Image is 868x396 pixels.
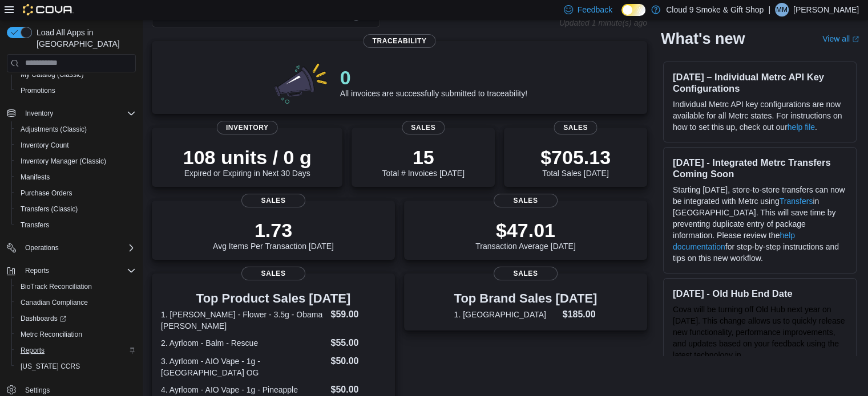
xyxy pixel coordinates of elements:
[475,219,576,242] p: $47.01
[16,170,54,184] a: Manifests
[16,344,136,357] span: Reports
[16,123,136,136] span: Adjustments (Classic)
[330,336,385,350] dd: $55.00
[11,121,140,137] button: Adjustments (Classic)
[21,330,82,339] span: Metrc Reconciliation
[402,121,445,134] span: Sales
[382,146,464,169] p: 15
[32,27,136,50] span: Load All Apps in [GEOGRAPHIC_DATA]
[25,243,59,252] span: Operations
[16,280,96,293] a: BioTrack Reconciliation
[16,280,136,293] span: BioTrack Reconciliation
[21,221,49,230] span: Transfers
[272,59,331,105] img: 0
[183,146,312,178] div: Expired or Expiring in Next 30 Days
[673,305,845,371] span: Cova will be turning off Old Hub next year on [DATE]. This change allows us to quickly release ne...
[16,186,136,200] span: Purchase Orders
[21,173,50,182] span: Manifests
[11,326,140,342] button: Metrc Reconciliation
[475,219,576,251] div: Transaction Average [DATE]
[11,185,140,201] button: Purchase Orders
[2,263,140,279] button: Reports
[16,202,82,216] a: Transfers (Classic)
[768,3,770,17] p: |
[822,34,859,43] a: View allExternal link
[16,154,136,168] span: Inventory Manager (Classic)
[16,202,136,216] span: Transfers (Classic)
[25,266,49,275] span: Reports
[161,309,326,332] dt: 1. [PERSON_NAME] - Flower - 3.5g - Obama [PERSON_NAME]
[21,282,92,291] span: BioTrack Reconciliation
[16,328,136,341] span: Metrc Reconciliation
[11,342,140,358] button: Reports
[11,358,140,374] button: [US_STATE] CCRS
[540,146,611,169] p: $705.13
[21,205,78,214] span: Transfers (Classic)
[21,362,80,371] span: [US_STATE] CCRS
[363,34,435,48] span: Traceability
[11,83,140,99] button: Promotions
[16,138,136,152] span: Inventory Count
[16,344,49,357] a: Reports
[340,66,527,98] div: All invoices are successfully submitted to traceability!
[21,264,136,277] span: Reports
[454,292,597,305] h3: Top Brand Sales [DATE]
[661,30,745,48] h2: What's new
[494,194,558,207] span: Sales
[21,125,87,134] span: Adjustments (Classic)
[16,68,88,81] a: My Catalog (Classic)
[780,197,813,206] a: Transfers
[2,240,140,256] button: Operations
[16,296,136,309] span: Canadian Compliance
[21,157,106,166] span: Inventory Manager (Classic)
[16,138,74,152] a: Inventory Count
[21,314,66,323] span: Dashboards
[25,386,50,395] span: Settings
[241,267,305,280] span: Sales
[25,109,53,118] span: Inventory
[21,107,136,120] span: Inventory
[11,311,140,326] a: Dashboards
[21,298,88,307] span: Canadian Compliance
[673,99,847,133] p: Individual Metrc API key configurations are now available for all Metrc states. For instructions ...
[11,137,140,153] button: Inventory Count
[330,308,385,321] dd: $59.00
[16,218,136,232] span: Transfers
[213,219,334,251] div: Avg Items Per Transaction [DATE]
[21,189,72,198] span: Purchase Orders
[21,107,58,120] button: Inventory
[241,194,305,207] span: Sales
[16,312,136,325] span: Dashboards
[559,18,647,27] p: Updated 1 minute(s) ago
[21,241,136,255] span: Operations
[554,121,597,134] span: Sales
[21,264,54,277] button: Reports
[161,337,326,349] dt: 2. Ayrloom - Balm - Rescue
[11,217,140,233] button: Transfers
[621,4,645,16] input: Dark Mode
[330,354,385,368] dd: $50.00
[852,36,859,43] svg: External link
[454,309,558,320] dt: 1. [GEOGRAPHIC_DATA]
[16,154,111,168] a: Inventory Manager (Classic)
[776,3,788,17] span: MM
[11,201,140,217] button: Transfers (Classic)
[21,86,55,95] span: Promotions
[16,123,91,136] a: Adjustments (Classic)
[673,71,847,94] h3: [DATE] – Individual Metrc API Key Configurations
[16,84,60,97] a: Promotions
[563,308,597,321] dd: $185.00
[16,328,87,341] a: Metrc Reconciliation
[673,184,847,264] p: Starting [DATE], store-to-store transfers can now be integrated with Metrc using in [GEOGRAPHIC_D...
[16,218,54,232] a: Transfers
[161,356,326,378] dt: 3. Ayrloom - AIO Vape - 1g - [GEOGRAPHIC_DATA] OG
[21,346,45,355] span: Reports
[16,360,84,373] a: [US_STATE] CCRS
[340,66,527,89] p: 0
[11,295,140,311] button: Canadian Compliance
[382,146,464,178] div: Total # Invoices [DATE]
[183,146,312,169] p: 108 units / 0 g
[11,279,140,295] button: BioTrack Reconciliation
[11,153,140,169] button: Inventory Manager (Classic)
